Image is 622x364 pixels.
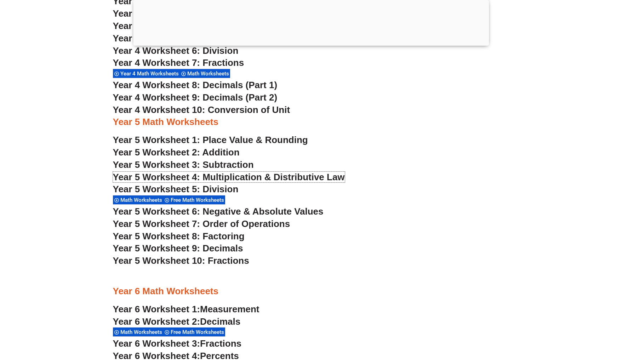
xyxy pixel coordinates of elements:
a: Year 4 Worksheet 10: Conversion of Unit [113,104,290,115]
iframe: Chat Widget [501,284,622,364]
h3: Year 5 Math Worksheets [113,116,509,128]
div: Math Worksheets [113,195,163,205]
a: Year 6 Worksheet 3:Fractions [113,338,241,349]
a: Year 5 Worksheet 3: Subtraction [113,159,254,170]
a: Year 4 Worksheet 9: Decimals (Part 2) [113,92,278,103]
a: Year 5 Worksheet 7: Order of Operations [113,218,290,229]
span: Math Worksheets [187,70,231,77]
a: Year 5 Worksheet 8: Factoring [113,231,245,241]
a: Year 5 Worksheet 4: Multiplication & Distributive Law [113,172,345,182]
span: Decimals [200,316,240,327]
a: Year 5 Worksheet 2: Addition [113,147,240,158]
span: Math Worksheets [120,197,164,203]
span: Year 6 Worksheet 1: [113,304,200,314]
a: Year 4 Worksheet 8: Decimals (Part 1) [113,80,278,90]
a: Year 5 Worksheet 10: Fractions [113,255,249,266]
span: Percents [200,351,239,361]
span: Free Math Worksheets [171,329,226,335]
span: Measurement [200,304,259,314]
span: Year 6 Worksheet 3: [113,338,200,349]
span: Year 6 Worksheet 4: [113,351,200,361]
a: Year 6 Worksheet 2:Decimals [113,316,241,327]
a: Year 4 Worksheet 3: Subtraction [113,8,254,19]
div: Math Worksheets [180,69,230,78]
a: Year 6 Worksheet 1:Measurement [113,304,259,314]
span: Year 4 Math Worksheets [120,70,181,77]
a: Year 4 Worksheet 4: Rounding & Counting Change [113,21,334,31]
span: Year 6 Worksheet 2: [113,316,200,327]
a: Year 5 Worksheet 1: Place Value & Rounding [113,135,308,145]
h3: Year 6 Math Worksheets [113,285,509,297]
span: Free Math Worksheets [171,197,226,203]
a: Year 5 Worksheet 9: Decimals [113,243,243,254]
a: Year 6 Worksheet 4:Percents [113,351,239,361]
span: Math Worksheets [120,329,164,335]
div: Free Math Worksheets [163,195,225,205]
a: Year 4 Worksheet 6: Division [113,45,239,56]
div: Year 4 Math Worksheets [113,69,180,78]
div: Free Math Worksheets [163,327,225,337]
div: Math Worksheets [113,327,163,337]
a: Year 4 Worksheet 5: Multiplication [113,33,262,44]
a: Year 5 Worksheet 6: Negative & Absolute Values [113,206,324,217]
span: Fractions [200,338,241,349]
a: Year 5 Worksheet 5: Division [113,184,239,194]
a: Year 4 Worksheet 7: Fractions [113,57,244,68]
